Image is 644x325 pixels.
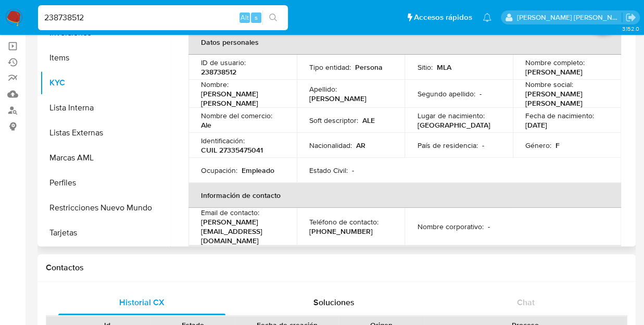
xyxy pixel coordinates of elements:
[352,166,354,175] p: -
[201,136,245,145] p: Identificación :
[241,12,249,22] span: Alt
[482,141,484,150] p: -
[201,80,229,89] p: Nombre :
[483,13,491,22] a: Notificaciones
[479,89,481,98] p: -
[309,63,351,72] p: Tipo entidad :
[525,80,573,89] p: Nombre social :
[517,296,535,308] span: Chat
[309,217,378,227] p: Teléfono de contacto :
[309,84,337,94] p: Apellido :
[622,24,639,33] span: 3.152.0
[201,67,236,77] p: 238738512
[309,227,373,236] p: [PHONE_NUMBER]
[40,195,170,220] button: Restricciones Nuevo Mundo
[309,116,358,125] p: Soft descriptor :
[119,296,165,308] span: Historial CX
[201,145,263,155] p: CUIL 27335475041
[201,120,211,130] p: Ale
[417,120,490,130] p: [GEOGRAPHIC_DATA]
[555,141,560,150] p: F
[188,245,621,270] th: Verificación y cumplimiento
[525,58,585,67] p: Nombre completo :
[262,10,284,25] button: search-icon
[525,120,547,130] p: [DATE]
[201,111,272,120] p: Nombre del comercio :
[313,296,354,308] span: Soluciones
[417,89,475,98] p: Segundo apellido :
[201,217,280,245] p: [PERSON_NAME][EMAIL_ADDRESS][DOMAIN_NAME]
[40,170,170,195] button: Perfiles
[417,111,484,120] p: Lugar de nacimiento :
[242,166,274,175] p: Empleado
[525,67,583,77] p: [PERSON_NAME]
[201,208,259,217] p: Email de contacto :
[309,94,367,103] p: [PERSON_NAME]
[40,145,170,170] button: Marcas AML
[38,11,288,24] input: Buscar usuario o caso...
[46,262,627,273] h1: Contactos
[355,63,383,72] p: Persona
[417,222,483,231] p: Nombre corporativo :
[525,89,604,108] p: [PERSON_NAME] [PERSON_NAME]
[414,12,472,23] span: Accesos rápidos
[188,183,621,208] th: Información de contacto
[40,220,170,245] button: Tarjetas
[201,166,237,175] p: Ocupación :
[417,141,477,150] p: País de residencia :
[517,12,622,22] p: maria.lavizzari@mercadolibre.com
[188,30,621,55] th: Datos personales
[40,95,170,120] button: Lista Interna
[201,58,246,67] p: ID de usuario :
[525,111,594,120] p: Fecha de nacimiento :
[309,166,348,175] p: Estado Civil :
[625,12,636,23] a: Salir
[487,222,489,231] p: -
[356,141,365,150] p: AR
[362,116,375,125] p: ALE
[40,120,170,145] button: Listas Externas
[255,12,258,22] span: s
[40,45,170,70] button: Items
[525,141,551,150] p: Género :
[40,70,170,95] button: KYC
[201,89,280,108] p: [PERSON_NAME] [PERSON_NAME]
[309,141,352,150] p: Nacionalidad :
[417,63,432,72] p: Sitio :
[436,63,451,72] p: MLA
